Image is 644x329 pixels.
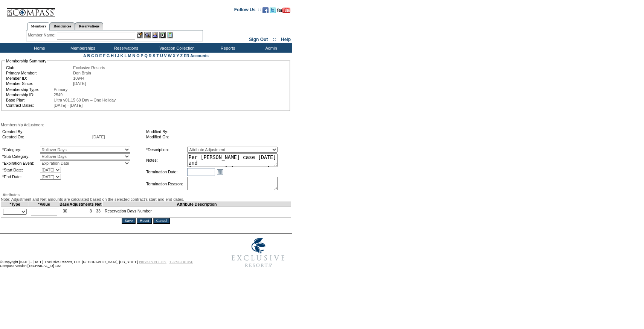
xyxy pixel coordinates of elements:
[144,32,151,38] img: View
[121,53,124,58] a: K
[27,22,50,30] a: Members
[107,53,110,58] a: G
[137,32,143,38] img: b_edit.gif
[2,129,92,134] td: Created By:
[2,153,39,159] td: *Sub Category:
[249,37,268,42] a: Sign Out
[102,202,291,207] td: Attribute Description
[249,43,292,53] td: Admin
[6,92,53,97] td: Membership ID:
[115,53,116,58] a: I
[6,87,53,92] td: Membership Type:
[146,153,186,167] td: Notes:
[270,7,276,13] img: Follow us on Twitter
[262,9,269,14] a: Become our fan on Facebook
[2,147,39,153] td: *Category:
[2,160,39,166] td: *Expiration Event:
[187,153,278,167] textarea: Per [PERSON_NAME] case [DATE] and [PERSON_NAME]/[PERSON_NAME] approval, rolling 10 days from 24/2...
[60,202,69,207] td: Base
[137,218,152,224] input: Reset
[73,65,105,70] span: Exclusive Resorts
[54,87,68,92] span: Primary
[216,168,224,176] a: Open the calendar popup.
[1,193,291,197] div: Attributes
[128,53,131,58] a: M
[147,43,205,53] td: Vacation Collection
[94,202,103,207] td: Net
[124,53,127,58] a: L
[153,53,155,58] a: S
[139,260,166,264] a: PRIVACY POLICY
[69,207,94,218] td: 3
[1,197,291,202] div: Note: Adjustment and Net amounts are calculated based on the selected contract's start and end da...
[29,202,60,207] td: *Value
[262,7,269,13] img: Become our fan on Facebook
[111,53,114,58] a: H
[169,260,193,264] a: TERMS OF USE
[146,135,287,139] td: Modified On:
[83,53,86,58] a: A
[2,135,92,139] td: Created On:
[270,9,276,14] a: Follow us on Twitter
[73,71,91,75] span: Don Brain
[28,32,57,38] div: Member Name:
[5,59,47,63] legend: Membership Summary
[156,53,159,58] a: T
[2,174,39,180] td: *End Date:
[60,43,104,53] td: Memberships
[6,2,55,17] img: Compass Home
[17,43,60,53] td: Home
[50,22,75,30] a: Residences
[92,135,105,139] span: [DATE]
[146,147,186,153] td: *Description:
[54,92,63,97] span: 2549
[99,53,102,58] a: E
[6,65,72,70] td: Club:
[177,53,179,58] a: Y
[1,202,29,207] td: *Type
[277,9,290,14] a: Subscribe to our YouTube Channel
[167,32,173,38] img: b_calculator.gif
[224,234,292,271] img: Exclusive Resorts
[102,207,291,218] td: Reservation Days Number
[1,123,291,127] div: Membership Adjustment
[73,76,84,80] span: 10944
[6,81,72,86] td: Member Since:
[173,53,175,58] a: X
[273,37,276,42] span: ::
[146,168,186,176] td: Termination Date:
[6,103,53,108] td: Contract Dates:
[144,53,147,58] a: Q
[95,53,98,58] a: D
[60,207,69,218] td: 30
[75,22,103,30] a: Reservations
[149,53,152,58] a: R
[153,218,170,224] input: Cancel
[205,43,249,53] td: Reports
[136,53,139,58] a: O
[281,37,291,42] a: Help
[146,129,287,134] td: Modified By:
[122,218,136,224] input: Save
[94,207,103,218] td: 33
[146,177,186,191] td: Termination Reason:
[164,53,167,58] a: V
[180,53,183,58] a: Z
[103,53,105,58] a: F
[87,53,90,58] a: B
[91,53,94,58] a: C
[133,53,136,58] a: N
[6,71,72,75] td: Primary Member:
[159,32,166,38] img: Reservations
[234,6,261,15] td: Follow Us ::
[6,98,53,102] td: Base Plan:
[6,76,72,80] td: Member ID:
[277,8,290,13] img: Subscribe to our YouTube Channel
[184,53,209,58] a: ER Accounts
[54,103,83,108] span: [DATE] - [DATE]
[104,43,147,53] td: Reservations
[54,98,116,102] span: Ultra v01.15 60 Day – One Holiday
[2,167,39,173] td: *Start Date:
[73,81,86,86] span: [DATE]
[152,32,158,38] img: Impersonate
